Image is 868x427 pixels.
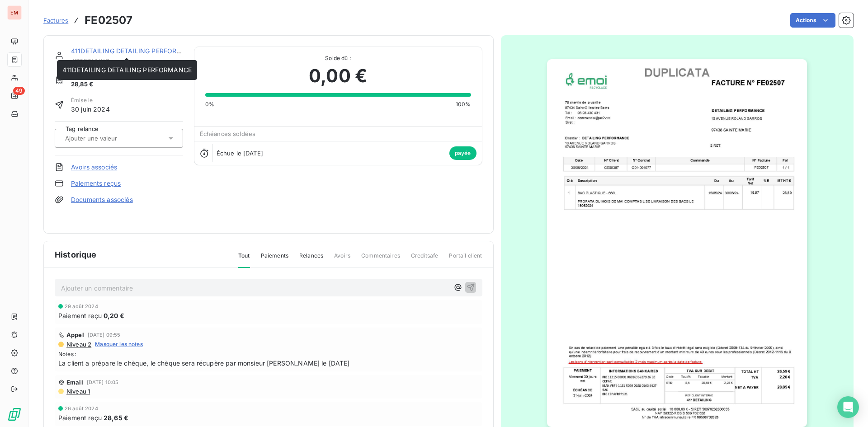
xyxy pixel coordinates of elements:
img: invoice_thumbnail [547,59,807,427]
span: 26 août 2024 [65,406,98,411]
span: 30 juin 2024 [71,104,110,114]
span: Portail client [449,252,482,267]
span: Niveau 1 [66,388,90,395]
a: Factures [43,16,68,25]
span: Historique [55,249,97,261]
button: Actions [790,13,835,28]
span: 29 août 2024 [65,304,98,309]
span: Factures [43,17,68,24]
h3: FE02507 [85,12,132,28]
span: Échue le [DATE] [217,150,263,157]
span: Creditsafe [411,252,439,267]
span: Émise le [71,96,110,104]
span: 100% [456,100,471,108]
span: [DATE] 09:55 [88,332,121,338]
span: 28,85 € [71,80,108,89]
span: Paiement reçu [58,311,102,320]
span: La client a prépare le chèque, le chèque sera récupère par monsieur [PERSON_NAME] le [DATE] [58,358,479,368]
span: Paiements [261,252,288,267]
span: Notes : [58,350,479,358]
a: Avoirs associés [71,163,117,172]
span: Appel [66,331,84,338]
span: 411DETAILING DETAILING PERFORMANCE [62,66,192,74]
div: Open Intercom Messenger [837,396,859,418]
span: Solde dû : [205,54,471,62]
a: Documents associés [71,195,133,204]
span: Paiement reçu [58,413,102,422]
span: Commentaires [361,252,400,267]
span: 0,20 € [104,311,124,320]
img: Logo LeanPay [7,407,22,422]
input: Ajouter une valeur [64,134,155,142]
span: 0,00 € [309,62,367,89]
a: 411DETAILING DETAILING PERFORMANCE [71,47,200,55]
span: Masquer les notes [95,340,143,348]
span: payée [449,146,476,160]
span: Tout [238,252,250,268]
span: 411DETAILING [71,57,183,65]
span: 28,65 € [104,413,128,422]
span: [DATE] 10:05 [87,380,119,385]
span: Échéances soldées [200,130,256,137]
a: Paiements reçus [71,179,121,188]
a: 49 [7,89,21,103]
span: Relances [299,252,323,267]
span: Niveau 2 [66,341,91,348]
span: 49 [13,87,25,95]
span: Email [66,379,83,386]
span: 0% [205,100,214,108]
div: EM [7,5,22,20]
span: Avoirs [334,252,350,267]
